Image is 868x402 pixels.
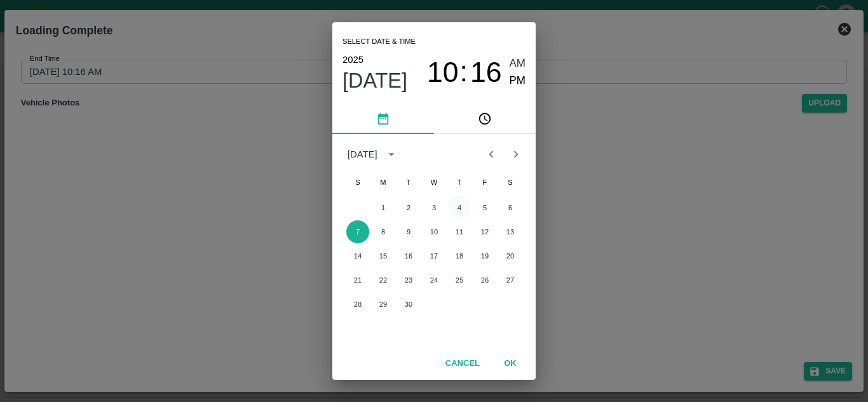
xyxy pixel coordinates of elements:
[499,220,522,243] button: 13
[372,245,395,267] button: 15
[332,104,434,134] button: pick date
[473,170,496,195] span: Friday
[448,245,471,267] button: 18
[473,196,496,219] button: 5
[372,196,395,219] button: 1
[470,55,502,89] button: 16
[434,104,536,134] button: pick time
[473,269,496,291] button: 26
[448,196,471,219] button: 4
[510,72,526,90] button: PM
[381,144,402,164] button: calendar view is open, switch to year view
[423,245,445,267] button: 17
[346,293,369,316] button: 28
[372,269,395,291] button: 22
[499,170,522,195] span: Saturday
[346,220,369,243] button: 7
[397,170,420,195] span: Tuesday
[473,220,496,243] button: 12
[460,55,468,89] span: :
[490,352,531,375] button: OK
[427,55,459,89] button: 10
[510,55,526,72] button: AM
[504,142,528,166] button: Next month
[372,170,395,195] span: Monday
[448,170,471,195] span: Thursday
[342,32,416,51] span: Select date & time
[397,293,420,316] button: 30
[473,245,496,267] button: 19
[448,269,471,291] button: 25
[448,220,471,243] button: 11
[423,269,445,291] button: 24
[346,170,369,195] span: Sunday
[342,51,363,68] button: 2025
[423,196,445,219] button: 3
[499,245,522,267] button: 20
[397,245,420,267] button: 16
[397,269,420,291] button: 23
[479,142,503,166] button: Previous month
[397,196,420,219] button: 2
[372,220,395,243] button: 8
[372,293,395,316] button: 29
[423,220,445,243] button: 10
[440,352,485,375] button: Cancel
[499,196,522,219] button: 6
[499,269,522,291] button: 27
[346,269,369,291] button: 21
[348,147,377,161] div: [DATE]
[397,220,420,243] button: 9
[342,68,407,93] button: [DATE]
[423,170,445,195] span: Wednesday
[346,245,369,267] button: 14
